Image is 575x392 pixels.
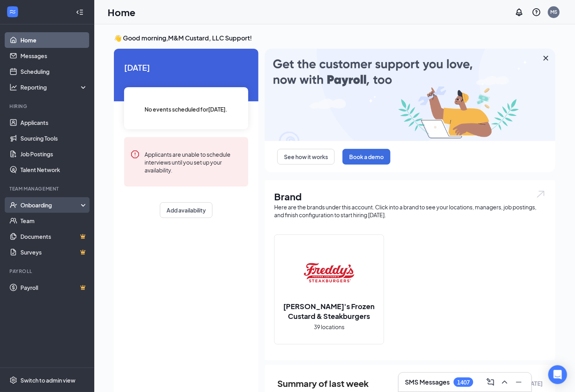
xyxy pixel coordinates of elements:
svg: Cross [541,53,551,63]
div: Switch to admin view [20,376,75,384]
button: ComposeMessage [484,376,497,388]
button: Minimize [513,376,525,388]
img: Freddy's Frozen Custard & Steakburgers [304,248,354,298]
div: Here are the brands under this account. Click into a brand to see your locations, managers, job p... [274,203,546,219]
svg: UserCheck [9,201,17,209]
svg: Settings [9,376,17,384]
svg: QuestionInfo [532,7,541,17]
a: Job Postings [20,146,88,162]
h1: Brand [274,190,546,203]
button: See how it works [277,149,335,165]
svg: Analysis [9,83,17,91]
svg: ComposeMessage [486,377,495,387]
a: SurveysCrown [20,244,88,260]
svg: WorkstreamLogo [9,8,16,16]
a: Scheduling [20,64,88,79]
a: Messages [20,48,88,64]
svg: Minimize [514,377,524,387]
span: No events scheduled for [DATE] . [145,105,228,114]
div: 1407 [457,379,470,386]
a: Applicants [20,115,88,130]
a: Sourcing Tools [20,130,88,146]
div: Onboarding [20,201,81,209]
svg: Collapse [76,8,84,16]
span: Summary of last week [277,377,369,390]
div: Reporting [20,83,88,91]
h2: [PERSON_NAME]'s Frozen Custard & Steakburgers [275,301,384,321]
div: Team Management [9,185,86,192]
div: Hiring [9,103,86,110]
button: Add availability [160,202,212,218]
div: Open Intercom Messenger [548,365,567,384]
img: open.6027fd2a22e1237b5b06.svg [536,190,546,199]
a: Talent Network [20,162,88,178]
h3: SMS Messages [405,378,450,387]
h3: 👋 Good morning, M&M Custard, LLC Support ! [114,34,555,42]
a: Team [20,213,88,229]
svg: ChevronUp [500,377,509,387]
span: [DATE] [124,61,248,73]
a: PayrollCrown [20,280,88,295]
h1: Home [108,5,136,19]
button: ChevronUp [498,376,511,388]
div: Applicants are unable to schedule interviews until you set up your availability. [145,150,242,174]
img: payroll-large.gif [265,49,555,141]
div: Payroll [9,268,86,275]
svg: Notifications [515,7,524,17]
span: 39 locations [314,322,344,331]
a: DocumentsCrown [20,229,88,244]
svg: Error [130,150,140,159]
div: MS [550,9,557,15]
a: Home [20,32,88,48]
button: Book a demo [342,149,390,165]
